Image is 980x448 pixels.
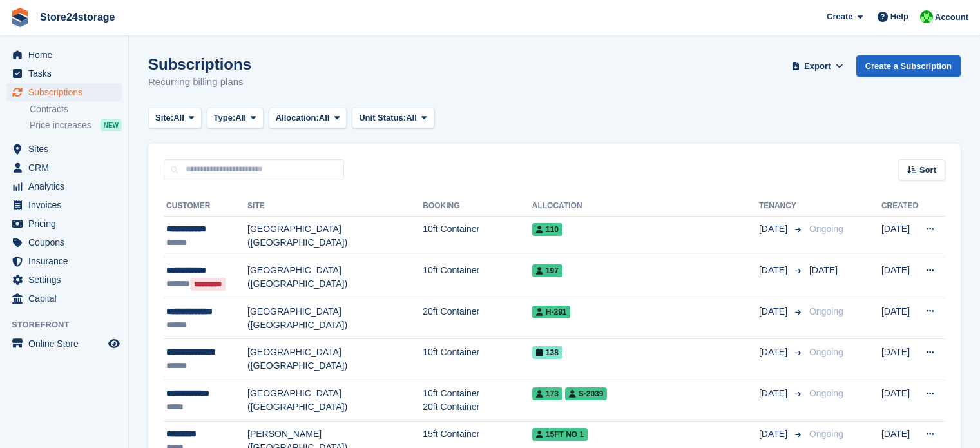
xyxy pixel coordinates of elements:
[235,112,246,124] span: All
[423,380,532,422] td: 10ft Container 20ft Container
[10,8,30,27] img: stora-icon-8386f47178a22dfd0bd8f6a31ec36ba5ce8667c1dd55bd0f319d3a0aa187defe.svg
[28,215,106,233] span: Pricing
[148,108,202,129] button: Site: All
[809,224,843,234] span: Ongoing
[759,264,790,277] span: [DATE]
[881,196,918,217] th: Created
[207,108,264,129] button: Type: All
[28,289,106,307] span: Capital
[6,83,122,101] a: menu
[319,112,330,124] span: All
[827,10,852,23] span: Create
[856,55,961,77] a: Create a Subscription
[532,428,588,441] span: 15FT No 1
[890,10,908,23] span: Help
[6,252,122,270] a: menu
[106,336,122,351] a: Preview store
[30,103,122,115] a: Contracts
[30,119,91,131] span: Price increases
[28,335,106,353] span: Online Store
[881,298,918,339] td: [DATE]
[352,108,434,129] button: Unit Status: All
[532,196,759,217] th: Allocation
[28,196,106,214] span: Invoices
[759,427,790,441] span: [DATE]
[759,346,790,359] span: [DATE]
[12,318,128,331] span: Storefront
[6,46,122,64] a: menu
[247,257,423,298] td: [GEOGRAPHIC_DATA] ([GEOGRAPHIC_DATA])
[28,177,106,195] span: Analytics
[6,233,122,251] a: menu
[423,298,532,339] td: 20ft Container
[359,112,406,124] span: Unit Status:
[920,10,933,23] img: Tracy Harper
[6,289,122,307] a: menu
[532,306,571,318] span: H-291
[881,257,918,298] td: [DATE]
[935,11,968,24] span: Account
[28,64,106,83] span: Tasks
[6,215,122,233] a: menu
[532,223,562,236] span: 110
[809,265,838,275] span: [DATE]
[881,216,918,257] td: [DATE]
[101,119,122,131] div: NEW
[247,298,423,339] td: [GEOGRAPHIC_DATA] ([GEOGRAPHIC_DATA])
[881,380,918,422] td: [DATE]
[759,222,790,236] span: [DATE]
[35,6,120,28] a: Store24storage
[809,347,843,357] span: Ongoing
[919,164,936,177] span: Sort
[532,264,562,277] span: 197
[30,118,122,132] a: Price increases NEW
[565,387,608,400] span: S-2039
[214,112,236,124] span: Type:
[247,216,423,257] td: [GEOGRAPHIC_DATA] ([GEOGRAPHIC_DATA])
[406,112,417,124] span: All
[148,55,251,73] h1: Subscriptions
[423,216,532,257] td: 10ft Container
[809,306,843,317] span: Ongoing
[532,346,562,359] span: 138
[881,339,918,380] td: [DATE]
[269,108,347,129] button: Allocation: All
[6,159,122,177] a: menu
[247,339,423,380] td: [GEOGRAPHIC_DATA] ([GEOGRAPHIC_DATA])
[164,196,247,217] th: Customer
[423,339,532,380] td: 10ft Container
[6,196,122,214] a: menu
[247,380,423,422] td: [GEOGRAPHIC_DATA] ([GEOGRAPHIC_DATA])
[423,196,532,217] th: Booking
[6,335,122,353] a: menu
[809,429,843,439] span: Ongoing
[28,233,106,251] span: Coupons
[276,112,319,124] span: Allocation:
[247,196,423,217] th: Site
[173,112,184,124] span: All
[28,140,106,158] span: Sites
[28,83,106,101] span: Subscriptions
[532,387,562,400] span: 173
[28,271,106,289] span: Settings
[155,112,173,124] span: Site:
[28,159,106,177] span: CRM
[759,387,790,400] span: [DATE]
[28,252,106,270] span: Insurance
[759,196,804,217] th: Tenancy
[804,60,831,73] span: Export
[148,75,251,90] p: Recurring billing plans
[6,177,122,195] a: menu
[759,305,790,318] span: [DATE]
[423,257,532,298] td: 10ft Container
[6,140,122,158] a: menu
[809,388,843,398] span: Ongoing
[6,64,122,83] a: menu
[789,55,846,77] button: Export
[6,271,122,289] a: menu
[28,46,106,64] span: Home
